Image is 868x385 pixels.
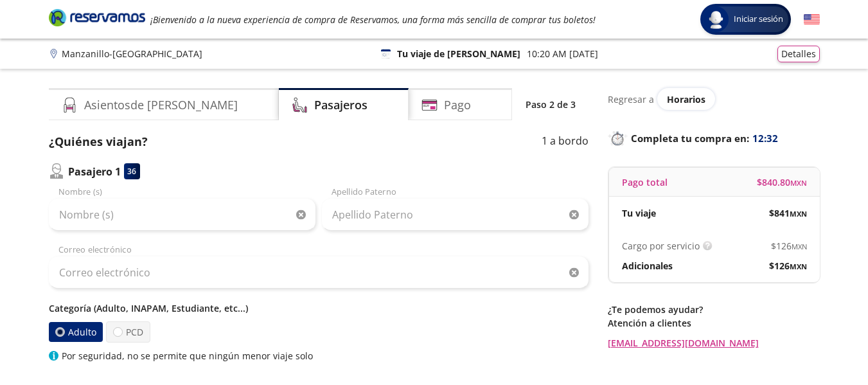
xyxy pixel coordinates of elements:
[792,242,807,251] small: MXN
[62,349,313,363] p: Por seguridad, no se permite que ningún menor viaje solo
[752,131,778,146] span: 12:32
[106,321,150,343] label: PCD
[314,96,368,114] h4: Pasajeros
[62,47,202,60] p: Manzanillo - [GEOGRAPHIC_DATA]
[49,8,145,27] i: Brand Logo
[771,239,807,253] span: $ 126
[84,96,238,114] h4: Asientos de [PERSON_NAME]
[622,259,673,273] p: Adicionales
[527,47,598,60] p: 10:20 AM [DATE]
[49,256,589,289] input: Correo electrónico
[729,13,788,26] span: Iniciar sesión
[790,262,807,271] small: MXN
[790,178,807,188] small: MXN
[769,206,807,220] span: $ 841
[790,209,807,219] small: MXN
[622,239,700,253] p: Cargo por servicio
[124,163,140,179] div: 36
[804,12,820,28] button: English
[608,88,820,110] div: Regresar a ver horarios
[150,13,596,26] em: ¡Bienvenido a la nueva experiencia de compra de Reservamos, una forma más sencilla de comprar tus...
[608,316,820,330] p: Atención a clientes
[608,129,820,147] p: Completa tu compra en :
[622,175,668,189] p: Pago total
[608,303,820,316] p: ¿Te podemos ayudar?
[48,322,102,342] label: Adulto
[622,206,656,220] p: Tu viaje
[49,133,148,150] p: ¿Quiénes viajan?
[667,93,705,105] span: Horarios
[542,133,589,150] p: 1 a bordo
[322,199,589,231] input: Apellido Paterno
[777,46,820,62] button: Detalles
[757,175,807,189] span: $ 840.80
[444,96,471,114] h4: Pago
[608,93,654,106] p: Regresar a
[68,164,121,179] p: Pasajero 1
[49,199,315,231] input: Nombre (s)
[49,301,589,315] p: Categoría (Adulto, INAPAM, Estudiante, etc...)
[769,259,807,273] span: $ 126
[397,47,520,60] p: Tu viaje de [PERSON_NAME]
[526,98,576,111] p: Paso 2 de 3
[49,8,145,31] a: Brand Logo
[608,336,820,350] a: [EMAIL_ADDRESS][DOMAIN_NAME]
